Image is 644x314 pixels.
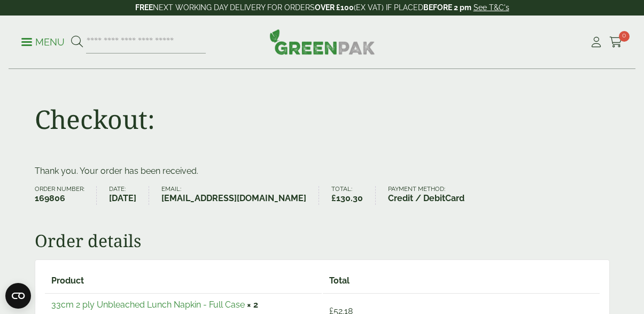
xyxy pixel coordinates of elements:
[45,270,322,292] th: Product
[161,186,319,205] li: Email:
[35,192,84,205] strong: 169806
[331,193,336,203] span: £
[609,37,623,48] i: Cart
[589,37,603,48] i: My Account
[423,3,471,12] strong: BEFORE 2 pm
[323,270,600,292] th: Total
[35,104,155,135] h1: Checkout:
[109,186,149,205] li: Date:
[109,192,136,205] strong: [DATE]
[35,186,97,205] li: Order number:
[21,36,65,47] a: Menu
[388,186,477,205] li: Payment method:
[474,3,509,12] a: See T&C's
[161,192,306,205] strong: [EMAIL_ADDRESS][DOMAIN_NAME]
[5,283,31,309] button: Open CMP widget
[331,186,376,205] li: Total:
[135,3,153,12] strong: FREE
[247,300,258,310] strong: × 2
[35,165,610,178] p: Thank you. Your order has been received.
[619,31,630,42] span: 0
[21,36,65,49] p: Menu
[315,3,354,12] strong: OVER £100
[269,29,375,55] img: GreenPak Supplies
[331,193,363,203] bdi: 130.30
[388,192,464,205] strong: Credit / DebitCard
[51,300,245,310] a: 33cm 2 ply Unbleached Lunch Napkin - Full Case
[609,34,623,50] a: 0
[35,231,610,251] h2: Order details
